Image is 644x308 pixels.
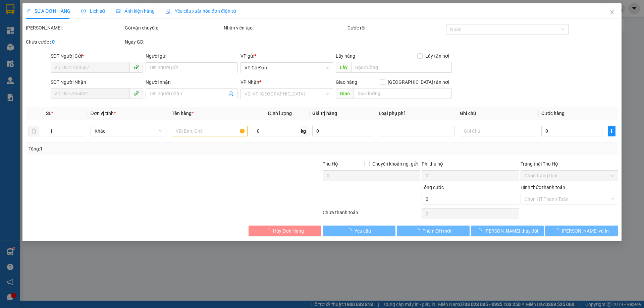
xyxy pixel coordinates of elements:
span: [GEOGRAPHIC_DATA] tận nơi [385,78,452,86]
span: loading [266,228,273,233]
span: [PERSON_NAME] thay đổi [484,227,538,235]
div: Nhân viên tạo: [224,24,346,32]
span: user-add [229,91,234,97]
span: Lấy [336,62,351,73]
span: loading [415,228,423,233]
button: Close [603,3,622,22]
button: [PERSON_NAME] thay đổi [471,226,544,236]
button: plus [608,126,615,136]
span: phone [133,90,139,96]
span: Lấy hàng [336,53,355,59]
span: VP Nhận [241,79,260,85]
input: Ghi Chú [460,126,536,136]
div: Chưa cước : [26,38,123,46]
div: SĐT Người Nhận [51,78,143,86]
button: Yêu cầu [323,226,395,236]
span: phone [133,64,139,70]
div: Người gửi [146,52,238,60]
span: edit [26,9,31,13]
th: Ghi chú [458,107,539,120]
div: Trạng thái Thu Hộ [521,160,618,168]
span: Khác [95,126,162,136]
span: Yêu cầu xuất hóa đơn điện tử [165,8,236,14]
b: 0 [52,39,55,45]
span: Lịch sử [81,8,105,14]
span: Thêm ĐH mới [423,227,451,235]
div: [PERSON_NAME]: [26,24,123,32]
div: Gói vận chuyển: [125,24,222,32]
input: Dọc đường [354,88,452,99]
input: Dọc đường [351,62,452,73]
span: Tổng cước [422,185,444,190]
span: Đơn vị tính [91,111,116,116]
img: icon [165,9,171,14]
span: loading [347,228,355,233]
div: SĐT Người Gửi [51,52,143,60]
span: Yêu cầu [355,227,371,235]
div: Cước rồi : [347,24,445,32]
span: Hủy Đơn Hàng [273,227,304,235]
div: Phí thu hộ [422,160,519,170]
span: Cước hàng [541,111,565,116]
button: Thêm ĐH mới [397,226,470,236]
span: [PERSON_NAME] và In [562,227,609,235]
span: kg [300,126,307,136]
span: VP Cổ Đạm [245,63,329,73]
span: Chọn trạng thái [525,171,614,181]
span: close [609,10,615,15]
span: loading [554,228,562,233]
th: Loại phụ phí [376,107,457,120]
span: Lấy tận nơi [423,52,452,60]
span: picture [116,9,120,13]
div: Chưa thanh toán [322,209,421,221]
button: Hủy Đơn Hàng [249,226,321,236]
span: Chuyển khoản ng. gửi [370,160,420,168]
span: Giao hàng [336,79,357,85]
button: delete [29,126,39,136]
span: Tên hàng [172,111,194,116]
span: SL [46,111,52,116]
div: Ngày GD: [125,38,222,46]
input: VD: Bàn, Ghế [172,126,248,136]
span: clock-circle [81,9,86,13]
div: Người nhận [146,78,238,86]
div: Tổng: 1 [29,145,249,152]
span: Giá trị hàng [312,111,337,116]
span: Giao [336,88,354,99]
span: plus [608,128,615,134]
div: VP gửi [241,52,333,60]
span: Thu Hộ [323,161,338,167]
span: Ảnh kiện hàng [116,8,155,14]
label: Hình thức thanh toán [521,185,565,190]
span: Định lượng [268,111,292,116]
span: SỬA ĐƠN HÀNG [26,8,70,14]
button: [PERSON_NAME] và In [545,226,618,236]
span: loading [477,228,484,233]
